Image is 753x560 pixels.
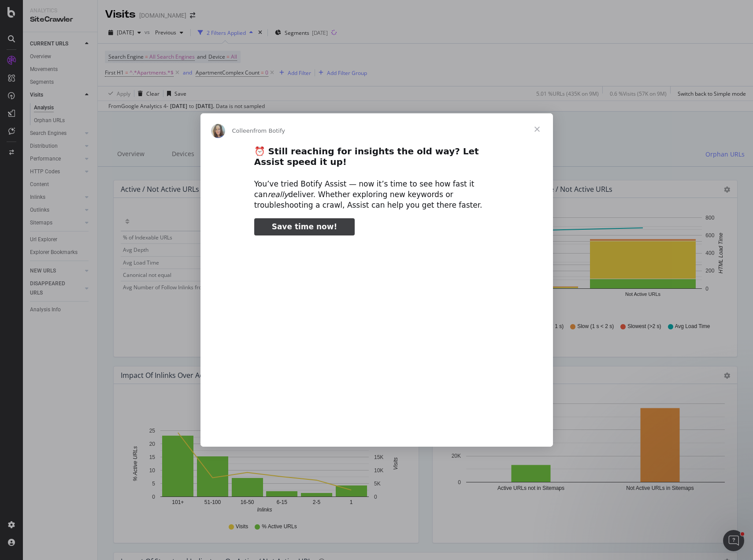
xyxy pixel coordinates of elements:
span: Colleen [232,127,254,134]
video: Play video [193,243,560,427]
a: Save time now! [254,218,355,236]
span: from Botify [253,127,285,134]
i: really [267,190,288,199]
span: Close [521,113,553,145]
img: Profile image for Colleen [211,124,225,138]
span: Save time now! [272,222,338,231]
div: You’ve tried Botify Assist — now it’s time to see how fast it can deliver. Whether exploring new ... [254,179,499,210]
h2: ⏰ Still reaching for insights the old way? Let Assist speed it up! [254,146,499,173]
